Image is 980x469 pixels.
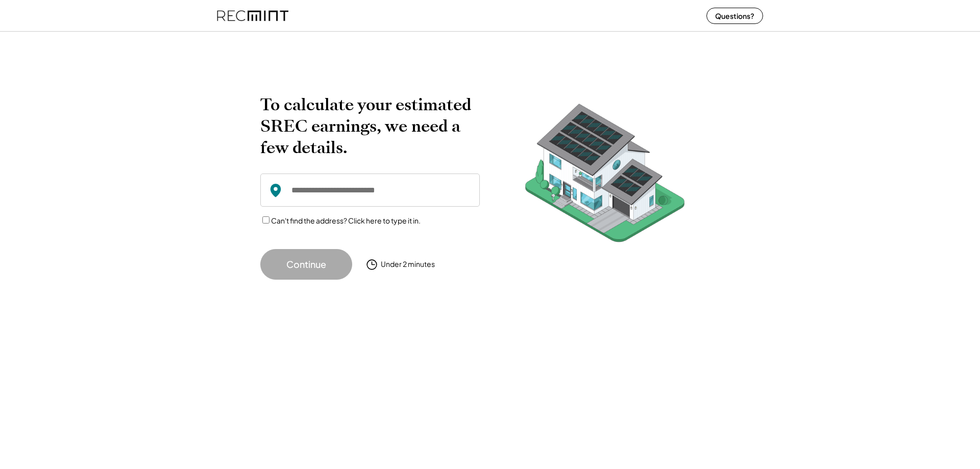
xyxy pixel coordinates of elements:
[260,249,352,280] button: Continue
[706,8,763,24] button: Questions?
[381,259,435,269] div: Under 2 minutes
[505,94,704,258] img: RecMintArtboard%207.png
[217,2,288,29] img: recmint-logotype%403x%20%281%29.jpeg
[260,94,480,158] h2: To calculate your estimated SREC earnings, we need a few details.
[271,216,421,225] label: Can't find the address? Click here to type it in.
